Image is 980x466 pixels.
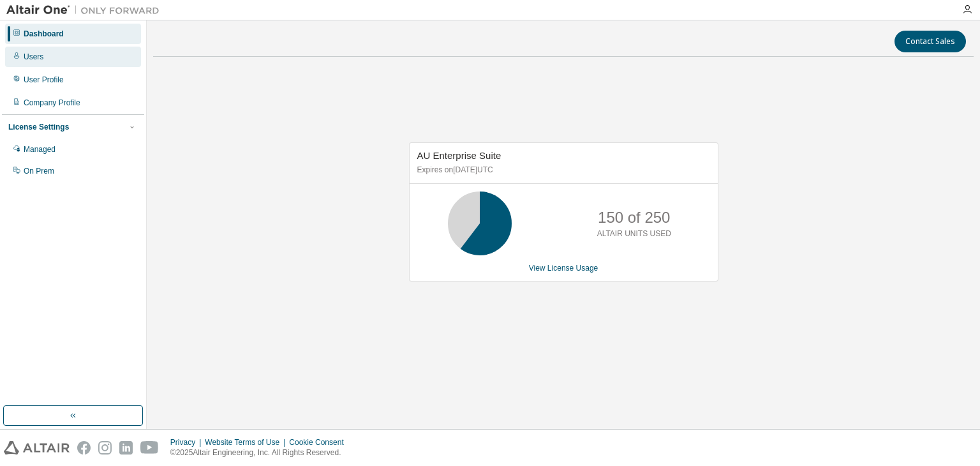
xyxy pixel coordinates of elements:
[529,264,598,273] a: View License Usage
[417,165,707,176] p: Expires on [DATE] UTC
[24,29,64,39] div: Dashboard
[417,150,501,161] span: AU Enterprise Suite
[6,4,166,17] img: Altair One
[170,447,352,458] p: © 2025 Altair Engineering, Inc. All Rights Reserved.
[170,437,205,447] div: Privacy
[598,207,670,229] p: 150 of 250
[895,31,966,52] button: Contact Sales
[77,441,91,455] img: facebook.svg
[24,166,54,176] div: On Prem
[140,441,159,455] img: youtube.svg
[119,441,133,455] img: linkedin.svg
[98,441,112,455] img: instagram.svg
[24,144,56,154] div: Managed
[24,98,80,108] div: Company Profile
[289,437,351,447] div: Cookie Consent
[597,229,671,239] p: ALTAIR UNITS USED
[8,122,69,132] div: License Settings
[24,52,43,62] div: Users
[4,441,70,455] img: altair_logo.svg
[24,75,64,85] div: User Profile
[205,437,289,447] div: Website Terms of Use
